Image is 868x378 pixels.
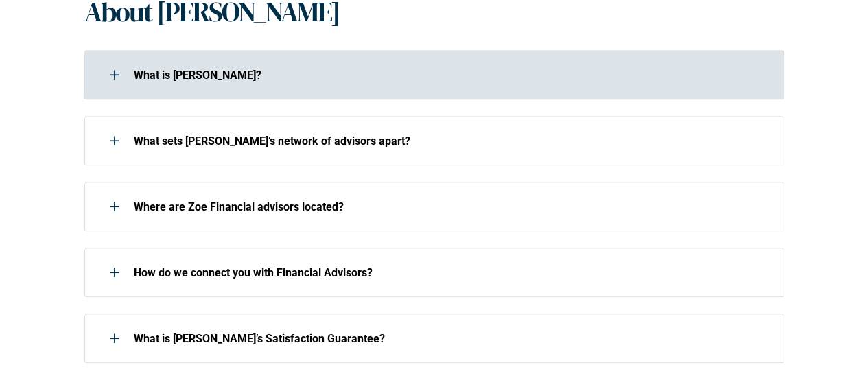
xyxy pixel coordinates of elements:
[134,69,766,82] p: What is [PERSON_NAME]?
[134,332,766,345] p: What is [PERSON_NAME]’s Satisfaction Guarantee?
[134,134,766,147] p: What sets [PERSON_NAME]’s network of advisors apart?
[134,200,766,213] p: Where are Zoe Financial advisors located?
[134,266,766,279] p: How do we connect you with Financial Advisors?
